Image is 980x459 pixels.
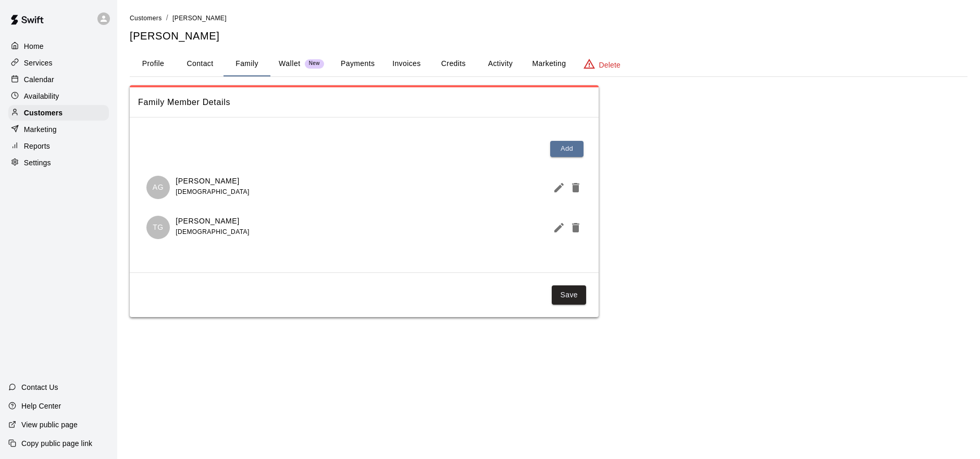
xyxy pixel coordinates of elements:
button: Save [552,285,586,305]
button: Payments [332,51,383,76]
button: Delete [565,177,582,198]
p: AG [153,182,164,193]
button: Activity [477,51,524,76]
p: Calendar [24,74,54,85]
p: Customers [24,108,63,118]
a: Customers [8,105,109,121]
span: Family Member Details [138,96,590,109]
p: Settings [24,158,51,168]
button: Profile [130,51,177,76]
span: [PERSON_NAME] [172,15,227,22]
a: Availability [8,88,109,104]
div: Thomas Godfrey [146,216,170,239]
p: Services [24,58,53,68]
div: basic tabs example [130,51,967,76]
h5: [PERSON_NAME] [130,29,967,43]
p: [PERSON_NAME] [176,176,249,187]
p: Delete [599,60,621,70]
button: Contact [177,51,224,76]
a: Home [8,38,109,54]
span: Customers [130,15,162,22]
button: Edit Member [549,177,565,198]
button: Credits [430,51,477,76]
p: Reports [24,141,50,151]
p: [PERSON_NAME] [176,216,249,227]
div: August Godfrey [146,176,170,199]
p: TG [153,222,164,233]
button: Family [224,51,270,76]
button: Delete [565,217,582,238]
button: Marketing [524,51,574,76]
span: [DEMOGRAPHIC_DATA] [176,188,249,195]
a: Calendar [8,72,109,87]
p: View public page [21,419,78,430]
p: Availability [24,91,59,101]
a: Customers [130,14,162,22]
button: Edit Member [549,217,565,238]
nav: breadcrumb [130,12,967,24]
a: Marketing [8,122,109,137]
a: Reports [8,138,109,154]
p: Help Center [21,401,61,411]
a: Settings [8,155,109,171]
li: / [166,12,168,23]
p: Home [24,41,44,51]
a: Services [8,55,109,71]
span: New [305,60,324,67]
span: [DEMOGRAPHIC_DATA] [176,228,249,235]
p: Wallet [279,58,301,69]
p: Contact Us [21,382,58,392]
button: Add [550,141,584,157]
p: Marketing [24,124,57,135]
p: Copy public page link [21,438,92,449]
button: Invoices [383,51,430,76]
